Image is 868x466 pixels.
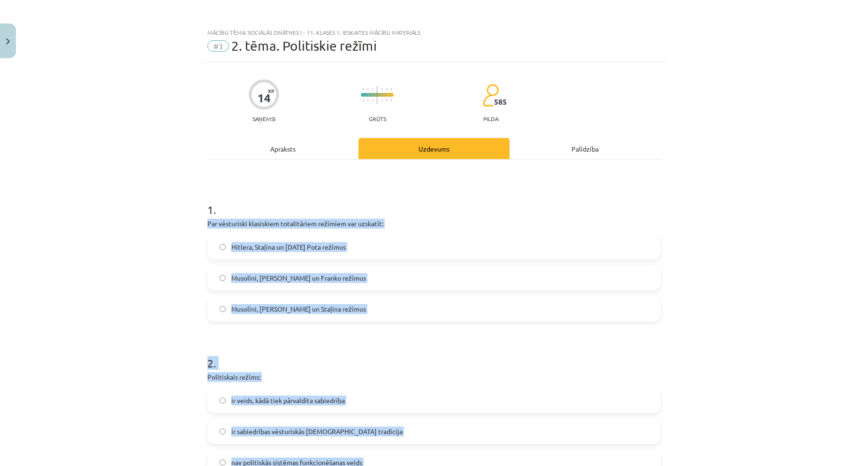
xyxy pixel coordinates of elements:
[483,115,498,122] p: pilda
[494,98,507,106] span: 585
[482,84,499,107] img: students-c634bb4e5e11cddfef0936a35e636f08e4e9abd3cc4e673bd6f9a4125e45ecb1.svg
[391,88,392,91] img: icon-short-line-57e1e144782c952c97e751825c79c345078a6d821885a25fce030b3d8c18986b.svg
[363,99,364,101] img: icon-short-line-57e1e144782c952c97e751825c79c345078a6d821885a25fce030b3d8c18986b.svg
[220,459,226,466] input: nav politiskās sistēmas funkcionēšanas veids
[386,88,387,91] img: icon-short-line-57e1e144782c952c97e751825c79c345078a6d821885a25fce030b3d8c18986b.svg
[231,38,377,53] span: 2. tēma. Politiskie režīmi
[510,138,661,159] div: Palīdzība
[207,40,229,52] span: #3
[377,86,378,104] img: icon-long-line-d9ea69661e0d244f92f715978eff75569469978d946b2353a9bb055b3ed8787d.svg
[258,92,271,105] div: 14
[372,88,373,91] img: icon-short-line-57e1e144782c952c97e751825c79c345078a6d821885a25fce030b3d8c18986b.svg
[207,340,661,369] h1: 2 .
[358,138,510,159] div: Uzdevums
[381,99,382,101] img: icon-short-line-57e1e144782c952c97e751825c79c345078a6d821885a25fce030b3d8c18986b.svg
[207,372,661,382] p: Politiskais režīms:
[381,88,382,91] img: icon-short-line-57e1e144782c952c97e751825c79c345078a6d821885a25fce030b3d8c18986b.svg
[391,99,392,101] img: icon-short-line-57e1e144782c952c97e751825c79c345078a6d821885a25fce030b3d8c18986b.svg
[369,115,386,122] p: Grūts
[220,244,226,250] input: Hitlera, Staļina un [DATE] Pota režīmus
[386,99,387,101] img: icon-short-line-57e1e144782c952c97e751825c79c345078a6d821885a25fce030b3d8c18986b.svg
[207,29,661,36] div: Mācību tēma: Sociālās zinātnes i - 11. klases 1. ieskaites mācību materiāls
[231,273,366,283] span: Musolīni, [PERSON_NAME] un Franko režīmus
[231,304,366,314] span: Musolīni, [PERSON_NAME] un Staļina režīmus
[220,306,226,312] input: Musolīni, [PERSON_NAME] un Staļina režīmus
[220,397,226,404] input: ir veids, kādā tiek pārvaldīta sabiedrība
[367,99,368,101] img: icon-short-line-57e1e144782c952c97e751825c79c345078a6d821885a25fce030b3d8c18986b.svg
[231,427,403,436] span: ir sabiedrības vēsturiskās [DEMOGRAPHIC_DATA] tradīcija
[268,88,274,93] span: XP
[207,138,358,159] div: Apraksts
[367,88,368,91] img: icon-short-line-57e1e144782c952c97e751825c79c345078a6d821885a25fce030b3d8c18986b.svg
[231,242,346,252] span: Hitlera, Staļina un [DATE] Pota režīmus
[207,187,661,216] h1: 1 .
[220,428,226,435] input: ir sabiedrības vēsturiskās [DEMOGRAPHIC_DATA] tradīcija
[207,219,661,229] p: Par vēsturiski klasiskiem totalitāriem režīmiem var uzskatīt:
[6,38,10,45] img: icon-close-lesson-0947bae3869378f0d4975bcd49f059093ad1ed9edebbc8119c70593378902aed.svg
[363,88,364,91] img: icon-short-line-57e1e144782c952c97e751825c79c345078a6d821885a25fce030b3d8c18986b.svg
[231,396,345,405] span: ir veids, kādā tiek pārvaldīta sabiedrība
[220,275,226,281] input: Musolīni, [PERSON_NAME] un Franko režīmus
[249,115,279,122] p: Saņemsi
[372,99,373,101] img: icon-short-line-57e1e144782c952c97e751825c79c345078a6d821885a25fce030b3d8c18986b.svg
